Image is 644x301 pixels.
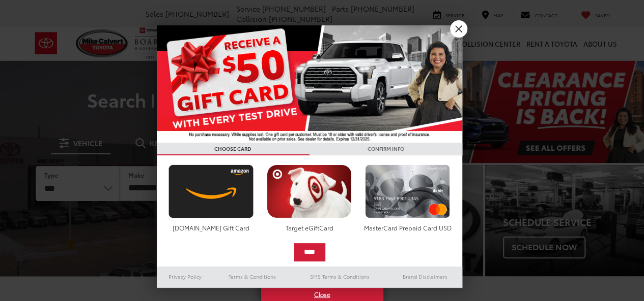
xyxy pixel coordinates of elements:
a: Brand Disclaimers [388,271,462,283]
div: [DOMAIN_NAME] Gift Card [166,223,256,232]
a: SMS Terms & Conditions [292,271,388,283]
img: targetcard.png [264,164,354,218]
div: MasterCard Prepaid Card USD [362,223,453,232]
a: Privacy Policy [157,271,214,283]
div: Target eGiftCard [264,223,354,232]
img: amazoncard.png [166,164,256,218]
h3: CHOOSE CARD [157,143,310,155]
img: mastercard.png [362,164,453,218]
img: 55838_top_625864.jpg [157,25,462,143]
h3: CONFIRM INFO [310,143,462,155]
a: Terms & Conditions [213,271,291,283]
